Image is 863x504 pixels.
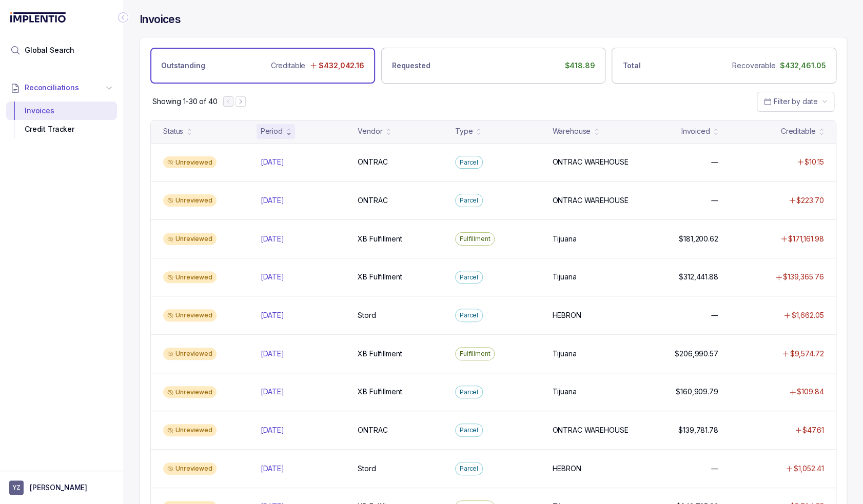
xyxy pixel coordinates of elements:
div: Warehouse [552,126,591,136]
p: Tijuana [552,272,576,282]
p: $1,662.05 [791,310,823,320]
div: Collapse Icon [117,11,129,24]
p: Showing 1-30 of 40 [152,96,217,107]
p: $181,200.62 [679,234,718,244]
p: ONTRAC WAREHOUSE [552,425,628,435]
p: Parcel [460,425,478,435]
p: $432,042.16 [319,61,364,71]
p: Parcel [460,157,478,168]
p: — [711,195,718,206]
p: Parcel [460,310,478,320]
p: Creditable [271,61,306,71]
p: [DATE] [261,234,284,244]
div: Remaining page entries [152,96,217,107]
span: Filter by date [774,97,817,106]
p: $171,161.98 [788,234,823,244]
span: User initials [9,480,24,495]
p: Parcel [460,272,478,283]
div: Invoices [14,102,109,120]
p: [DATE] [261,157,284,167]
p: Recoverable [732,61,775,71]
p: XB Fulfillment [358,234,402,244]
p: XB Fulfillment [358,387,402,397]
p: Stord [358,310,376,320]
p: [DATE] [261,195,284,206]
p: $47.61 [802,425,823,435]
p: $139,365.76 [783,272,823,282]
p: — [711,310,718,320]
div: Invoiced [681,126,710,136]
div: Unreviewed [163,233,217,245]
p: XB Fulfillment [358,272,402,282]
p: $223.70 [796,195,823,206]
p: [DATE] [261,349,284,359]
p: ONTRAC [358,157,387,167]
p: $10.15 [805,157,823,167]
p: Requested [392,61,430,71]
div: Status [163,126,183,136]
div: Unreviewed [163,462,217,475]
p: $312,441.88 [679,272,718,282]
p: [DATE] [261,387,284,397]
p: XB Fulfillment [358,349,402,359]
p: Stord [358,463,376,474]
p: $418.89 [564,61,595,71]
p: HEBRON [552,310,581,320]
div: Vendor [358,126,382,136]
div: Unreviewed [163,156,217,169]
p: $432,461.05 [780,61,826,71]
p: $9,574.72 [790,349,823,359]
p: Tijuana [552,387,576,397]
p: Parcel [460,387,478,397]
div: Unreviewed [163,348,217,360]
p: [PERSON_NAME] [30,482,87,493]
div: Period [261,126,283,136]
div: Creditable [780,126,815,136]
button: Next Page [236,96,246,107]
div: Unreviewed [163,271,217,284]
p: ONTRAC WAREHOUSE [552,157,628,167]
p: $109.84 [797,387,823,397]
p: ONTRAC WAREHOUSE [552,195,628,206]
p: Parcel [460,463,478,474]
div: Unreviewed [163,194,217,207]
button: User initials[PERSON_NAME] [9,480,114,495]
p: [DATE] [261,272,284,282]
p: $1,052.41 [793,463,823,474]
search: Date Range Picker [763,96,817,107]
div: Unreviewed [163,309,217,321]
div: Unreviewed [163,386,217,398]
p: Parcel [460,195,478,206]
span: Global Search [25,45,74,55]
p: Fulfillment [460,349,491,359]
p: $139,781.78 [678,425,718,435]
p: Tijuana [552,349,576,359]
div: Unreviewed [163,424,217,436]
p: $206,990.57 [675,349,718,359]
p: — [711,157,718,167]
p: $160,909.79 [676,387,718,397]
p: [DATE] [261,425,284,435]
div: Reconciliations [6,99,117,141]
div: Credit Tracker [14,120,109,138]
h4: Invoices [140,12,181,27]
p: HEBRON [552,463,581,474]
button: Reconciliations [6,76,117,99]
p: Tijuana [552,234,576,244]
p: — [711,463,718,474]
button: Date Range Picker [757,92,834,111]
p: Outstanding [161,61,205,71]
p: ONTRAC [358,195,387,206]
p: [DATE] [261,463,284,474]
p: Total [622,61,640,71]
span: Reconciliations [25,83,79,93]
p: Fulfillment [460,234,491,244]
p: [DATE] [261,310,284,320]
p: ONTRAC [358,425,387,435]
div: Type [455,126,473,136]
